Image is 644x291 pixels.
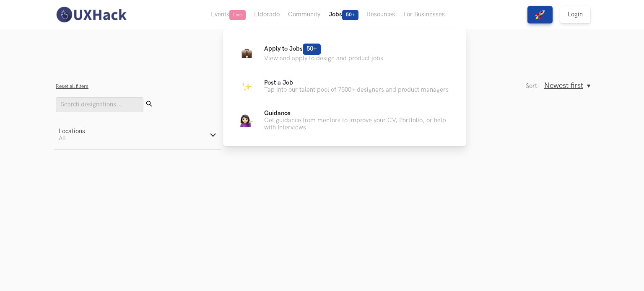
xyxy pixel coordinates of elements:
a: ParkingPost a JobTap into our talent pool of 7500+ designers and product managers [236,76,453,96]
a: Login [560,6,590,23]
span: 50+ [342,10,358,20]
ul: Tabs Interface [161,37,483,60]
span: Apply to Jobs [264,45,321,52]
div: Locations [59,128,85,135]
img: Guidance [240,114,253,127]
a: GuidanceGuidanceGet guidance from mentors to improve your CV, Portfolio, or help with Interviews [236,110,453,131]
img: Parking [241,81,252,92]
button: LocationsAll [54,120,221,149]
button: Newest first, Sort: [544,81,590,90]
label: Sort: [526,82,539,90]
span: Guidance [264,110,291,117]
span: All [59,135,66,142]
a: BriefcaseApply to Jobs50+View and apply to design and product jobs [236,43,453,63]
img: Briefcase [241,48,252,58]
p: View and apply to design and product jobs [264,55,383,62]
span: Live [229,10,246,20]
span: 50+ [303,44,321,55]
img: UXHack-logo.png [54,6,128,23]
span: Newest first [544,81,583,90]
img: rocket [535,10,545,20]
p: Tap into our talent pool of 7500+ designers and product managers [264,86,449,93]
p: Get guidance from mentors to improve your CV, Portfolio, or help with Interviews [264,117,453,131]
button: Reset all filters [56,83,88,90]
input: Search [56,97,143,112]
span: Post a Job [264,79,293,86]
